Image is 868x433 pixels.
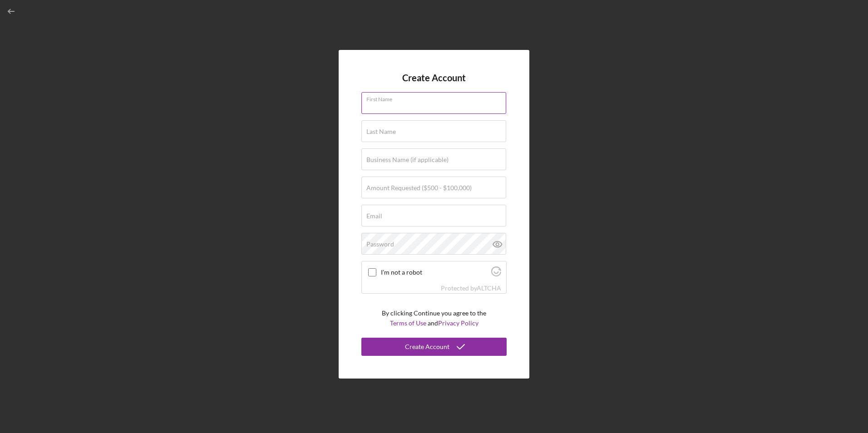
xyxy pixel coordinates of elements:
[366,128,396,135] label: Last Name
[438,319,478,327] a: Privacy Policy
[366,93,506,103] label: First Name
[402,73,466,83] h4: Create Account
[382,308,486,329] p: By clicking Continue you agree to the and
[477,284,501,292] a: Visit Altcha.org
[366,156,449,163] label: Business Name (if applicable)
[381,269,488,276] label: I'm not a robot
[366,212,382,220] label: Email
[366,241,394,248] label: Password
[361,338,507,356] button: Create Account
[405,338,449,356] div: Create Account
[491,270,501,278] a: Visit Altcha.org
[390,319,426,327] a: Terms of Use
[366,184,472,192] label: Amount Requested ($500 - $100,000)
[441,285,501,292] div: Protected by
